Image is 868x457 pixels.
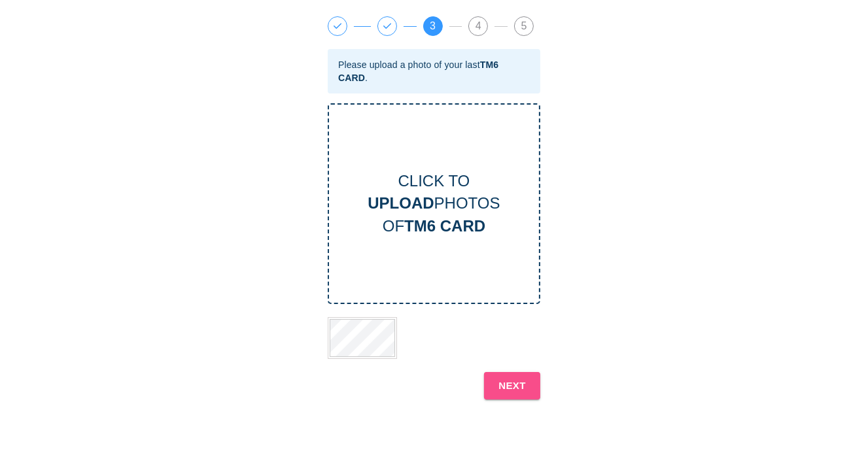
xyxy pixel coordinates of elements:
div: Please upload a photo of your last . [338,58,530,84]
span: 1 [328,17,347,35]
span: 3 [424,17,442,35]
b: UPLOAD [368,194,434,212]
button: NEXT [484,372,540,399]
span: 5 [515,17,533,35]
span: 4 [469,17,487,35]
b: NEXT [498,377,526,394]
span: 2 [378,17,396,35]
b: TM6 CARD [404,217,485,235]
div: CLICK TO PHOTOS OF [329,170,539,237]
